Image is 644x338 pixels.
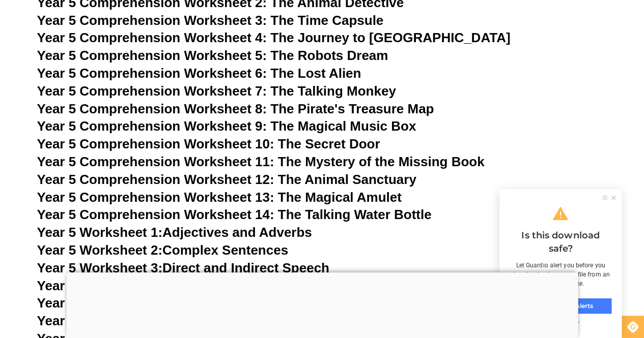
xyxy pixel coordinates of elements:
[37,313,163,328] span: Year 5 Worksheet 6:
[37,48,388,63] a: Year 5 Comprehension Worksheet 5: The Robots Dream
[37,278,307,293] a: Year 5 Worksheet 4:Similes and Metaphors
[37,242,288,258] a: Year 5 Worksheet 2:Complex Sentences
[37,260,329,275] a: Year 5 Worksheet 3:Direct and Indirect Speech
[37,207,432,222] a: Year 5 Comprehension Worksheet 14: The Talking Water Bottle
[37,101,434,116] a: Year 5 Comprehension Worksheet 8: The Pirate's Treasure Map
[474,223,644,338] iframe: Chat Widget
[37,30,511,45] a: Year 5 Comprehension Worksheet 4: The Journey to [GEOGRAPHIC_DATA]
[37,225,163,240] span: Year 5 Worksheet 1:
[37,190,402,205] a: Year 5 Comprehension Worksheet 13: The Magical Amulet
[37,118,416,134] a: Year 5 Comprehension Worksheet 9: The Magical Music Box
[66,272,578,335] iframe: Advertisement
[37,313,296,328] a: Year 5 Worksheet 6:Prefixes and Suffixes
[37,225,312,240] a: Year 5 Worksheet 1:Adjectives and Adverbs
[37,83,396,99] a: Year 5 Comprehension Worksheet 7: The Talking Monkey
[37,136,380,151] a: Year 5 Comprehension Worksheet 10: The Secret Door
[37,295,288,311] a: Year 5 Worksheet 5:Punctuation Review
[37,154,485,169] a: Year 5 Comprehension Worksheet 11: The Mystery of the Missing Book
[37,13,384,28] a: Year 5 Comprehension Worksheet 3: The Time Capsule
[37,278,163,293] span: Year 5 Worksheet 4:
[37,66,361,81] a: Year 5 Comprehension Worksheet 6: The Lost Alien
[37,242,163,258] span: Year 5 Worksheet 2:
[37,260,163,275] span: Year 5 Worksheet 3:
[37,295,163,311] span: Year 5 Worksheet 5:
[37,172,416,187] a: Year 5 Comprehension Worksheet 12: The Animal Sanctuary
